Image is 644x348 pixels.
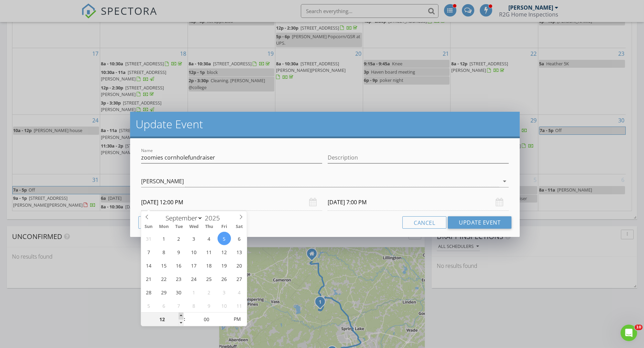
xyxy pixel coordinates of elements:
[233,272,246,285] span: September 27, 2025
[141,178,184,184] div: [PERSON_NAME]
[172,299,186,312] span: October 7, 2025
[218,299,231,312] span: October 10, 2025
[218,285,231,299] span: October 3, 2025
[141,194,322,211] input: Select date
[142,245,155,259] span: September 7, 2025
[183,312,186,326] span: :
[187,285,201,299] span: October 1, 2025
[172,259,186,272] span: September 16, 2025
[157,232,170,245] span: September 1, 2025
[233,285,246,299] span: October 4, 2025
[218,259,231,272] span: September 19, 2025
[172,232,186,245] span: September 2, 2025
[142,299,155,312] span: October 5, 2025
[187,259,201,272] span: September 17, 2025
[217,225,232,229] span: Fri
[202,225,217,229] span: Thu
[202,285,216,299] span: October 2, 2025
[233,299,246,312] span: October 11, 2025
[187,245,201,259] span: September 10, 2025
[202,232,216,245] span: September 4, 2025
[138,216,181,229] button: Delete
[187,299,201,312] span: October 8, 2025
[202,259,216,272] span: September 18, 2025
[187,232,201,245] span: September 3, 2025
[187,272,201,285] span: September 24, 2025
[228,312,247,326] span: Click to toggle
[621,325,637,341] iframe: Intercom live chat
[402,216,446,229] button: Cancel
[202,245,216,259] span: September 11, 2025
[233,232,246,245] span: September 6, 2025
[172,272,186,285] span: September 23, 2025
[157,272,170,285] span: September 22, 2025
[218,245,231,259] span: September 12, 2025
[157,245,170,259] span: September 8, 2025
[142,285,155,299] span: September 28, 2025
[157,299,170,312] span: October 6, 2025
[172,245,186,259] span: September 9, 2025
[232,225,247,229] span: Sat
[202,272,216,285] span: September 25, 2025
[635,325,643,330] span: 10
[142,232,155,245] span: August 31, 2025
[500,177,509,185] i: arrow_drop_down
[136,117,515,131] h2: Update Event
[233,245,246,259] span: September 13, 2025
[187,225,202,229] span: Wed
[233,259,246,272] span: September 20, 2025
[218,272,231,285] span: September 26, 2025
[171,225,187,229] span: Tue
[202,299,216,312] span: October 9, 2025
[142,259,155,272] span: September 14, 2025
[156,225,171,229] span: Mon
[141,225,156,229] span: Sun
[172,285,186,299] span: September 30, 2025
[157,285,170,299] span: September 29, 2025
[328,194,509,211] input: Select date
[203,214,225,222] input: Year
[218,232,231,245] span: September 5, 2025
[142,272,155,285] span: September 21, 2025
[157,259,170,272] span: September 15, 2025
[448,216,511,229] button: Update Event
